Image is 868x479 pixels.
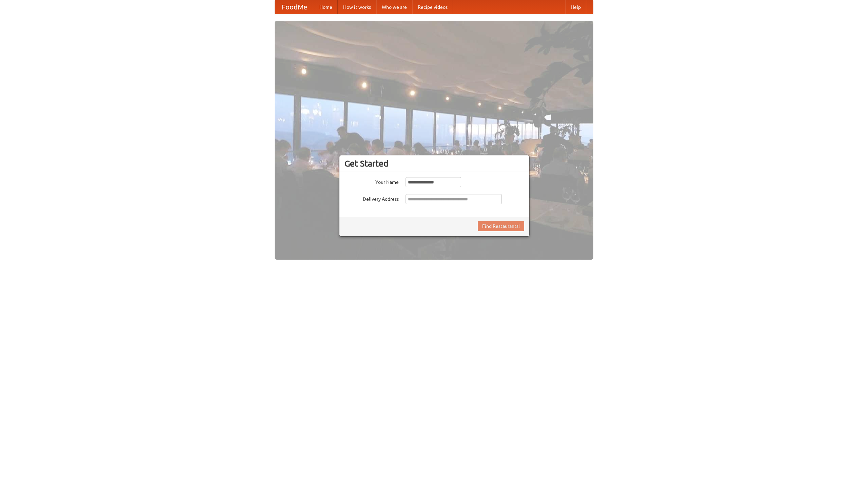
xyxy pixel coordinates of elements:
button: Find Restaurants! [478,221,524,231]
a: FoodMe [275,0,314,14]
a: Home [314,0,338,14]
a: How it works [338,0,376,14]
a: Who we are [376,0,412,14]
label: Delivery Address [344,194,399,202]
a: Help [565,0,586,14]
h3: Get Started [344,158,524,169]
label: Your Name [344,177,399,186]
a: Recipe videos [412,0,453,14]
